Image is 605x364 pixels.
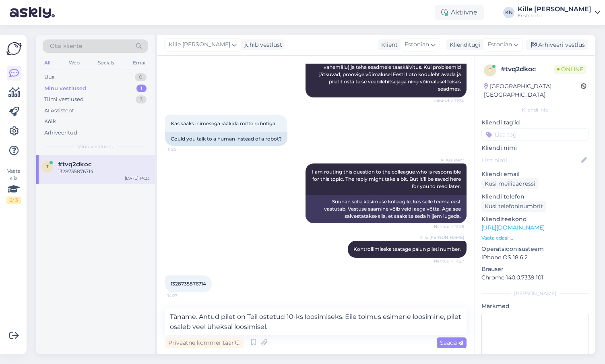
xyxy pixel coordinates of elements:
[165,308,467,335] textarea: Täname. Antud pilet on Teil ostetud 10-ks loosimiseks. Eile toimus esimene loosimine, pilet osale...
[482,156,580,165] input: Lisa nimi
[165,132,287,146] div: Could you talk to a human instead of a robot?
[312,169,462,189] span: I am routing this question to the colleague who is responsible for this topic. The reply might ta...
[446,41,481,49] div: Klienditugi
[169,40,230,49] span: Kille [PERSON_NAME]
[481,215,589,223] p: Klienditeekond
[481,302,589,310] p: Märkmed
[167,146,198,152] span: 11:25
[165,337,244,348] div: Privaatne kommentaar
[58,168,150,175] div: 1328735876714
[44,129,77,137] div: Arhiveeritud
[419,234,464,240] span: Kille [PERSON_NAME]
[50,42,82,50] span: Otsi kliente
[481,290,589,297] div: [PERSON_NAME]
[171,120,275,126] span: Kas saaks inimesega rääkida mitte robotiga
[481,178,539,189] div: Küsi meiliaadressi
[481,265,589,273] p: Brauser
[405,40,429,49] span: Estonian
[77,143,114,150] span: Minu vestlused
[489,67,491,73] span: t
[44,118,56,126] div: Kõik
[44,95,84,103] div: Tiimi vestlused
[6,168,21,204] div: Vaata siia
[481,128,589,141] input: Lisa tag
[435,5,484,20] div: Aktiivne
[481,144,589,152] p: Kliendi nimi
[136,85,147,93] div: 1
[131,58,148,68] div: Email
[434,223,464,230] span: Nähtud ✓ 11:25
[481,253,589,262] p: iPhone OS 18.6.2
[526,39,588,50] div: Arhiveeri vestlus
[353,246,461,252] span: Kontrollimiseks teatage palun pileti number.
[135,73,147,81] div: 0
[481,245,589,253] p: Operatsioonisüsteem
[434,157,464,163] span: AI Assistent
[481,106,589,114] div: Kliendi info
[167,293,198,299] span: 14:23
[434,98,464,104] span: Nähtud ✓ 11:24
[171,281,206,287] span: 1328735876714
[125,175,150,181] div: [DATE] 14:23
[481,201,546,212] div: Küsi telefoninumbrit
[501,64,554,74] div: # tvq2dkoc
[58,161,92,168] span: #tvq2dkoc
[44,85,86,93] div: Minu vestlused
[434,258,464,264] span: Nähtud ✓ 11:27
[481,273,589,282] p: Chrome 140.0.7339.101
[503,7,514,18] div: KN
[481,234,589,242] p: Vaata edasi ...
[484,82,581,99] div: [GEOGRAPHIC_DATA], [GEOGRAPHIC_DATA]
[241,41,282,49] div: juhib vestlust
[518,6,591,12] div: Kille [PERSON_NAME]
[518,12,591,19] div: Eesti Loto
[481,192,589,201] p: Kliendi telefon
[6,41,22,56] img: Askly Logo
[44,73,54,81] div: Uus
[378,41,398,49] div: Klient
[481,224,545,231] a: [URL][DOMAIN_NAME]
[481,118,589,127] p: Kliendi tag'id
[46,163,49,170] span: t
[518,6,600,19] a: Kille [PERSON_NAME]Eesti Loto
[487,40,512,49] span: Estonian
[440,339,463,346] span: Saada
[554,65,586,74] span: Online
[136,95,147,103] div: 3
[6,196,21,204] div: 2 / 3
[96,58,116,68] div: Socials
[306,195,467,223] div: Suunan selle küsimuse kolleegile, kes selle teema eest vastutab. Vastuse saamine võib veidi aega ...
[43,58,52,68] div: All
[44,107,74,115] div: AI Assistent
[481,170,589,178] p: Kliendi email
[67,58,81,68] div: Web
